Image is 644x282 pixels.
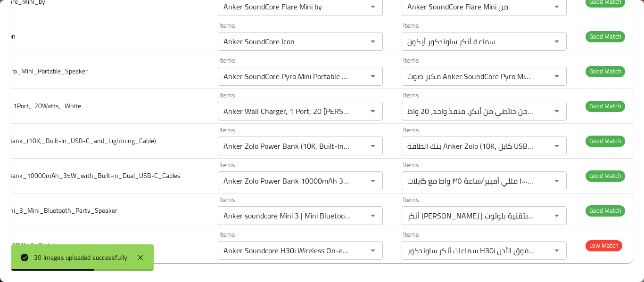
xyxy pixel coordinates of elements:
[366,139,380,153] button: Open
[586,170,625,181] span: Good Match
[550,139,563,153] button: Open
[550,70,563,83] button: Open
[586,101,625,112] span: Good Match
[366,174,380,187] button: Open
[550,209,563,222] button: Open
[586,205,625,216] span: Good Match
[586,66,625,77] span: Good Match
[550,105,563,118] button: Open
[550,174,563,187] button: Open
[550,35,563,48] button: Open
[366,105,380,118] button: Open
[586,136,625,146] span: Good Match
[366,70,380,83] button: Open
[366,35,380,48] button: Open
[366,209,380,222] button: Open
[586,31,625,42] span: Good Match
[550,244,563,257] button: Open
[34,252,127,263] div: 30 Images uploaded successfully
[586,240,622,251] span: Low Match
[366,244,380,257] button: Open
